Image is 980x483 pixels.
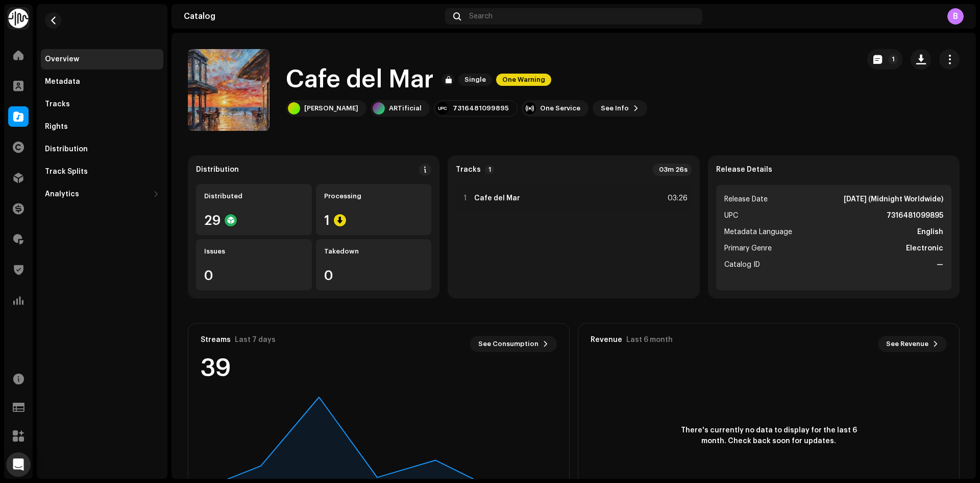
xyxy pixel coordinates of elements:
button: See Revenue [878,336,947,352]
span: One Warning [496,74,551,86]
span: There's currently no data to display for the last 6 month. Check back soon for updates. [677,425,861,447]
p-badge: 1 [888,54,898,64]
span: See Info [601,98,629,119]
div: Takedown [324,247,424,256]
div: Analytics [45,190,79,198]
div: Metadata [45,78,80,86]
div: Processing [324,192,424,200]
div: Distribution [196,166,239,174]
re-m-nav-item: Rights [41,117,163,137]
re-m-nav-item: Track Splits [41,162,163,182]
div: Track Splits [45,168,88,176]
div: Revenue [591,336,622,344]
re-m-nav-dropdown: Analytics [41,184,163,204]
div: Distribution [45,145,88,153]
div: ARTificial [389,104,422,112]
strong: [DATE] (Midnight Worldwide) [844,193,943,205]
div: Last 7 days [235,336,276,344]
strong: — [937,259,943,271]
strong: English [917,226,943,238]
strong: Cafe del Mar [474,194,520,202]
re-m-nav-item: Distribution [41,139,163,159]
h1: Cafe del Mar [286,63,434,96]
div: B [947,8,964,25]
div: 03m 26s [653,164,692,176]
span: UPC [724,210,738,222]
button: See Info [593,100,647,117]
strong: 7316481099895 [887,210,943,222]
div: Tracks [45,100,70,108]
span: Primary Genre [724,242,772,255]
div: One Service [540,104,580,112]
span: Catalog ID [724,259,760,271]
div: 7316481099895 [453,104,509,112]
button: See Consumption [470,336,557,352]
div: Issues [204,247,304,256]
span: Single [458,74,492,86]
span: Metadata Language [724,226,792,238]
div: Streams [201,336,231,344]
div: Distributed [204,192,304,200]
div: Open Intercom Messenger [6,452,31,477]
strong: Tracks [456,166,481,174]
div: Catalog [184,12,441,20]
img: 0f74c21f-6d1c-4dbc-9196-dbddad53419e [8,8,29,29]
span: Release Date [724,193,768,205]
span: Search [469,12,493,20]
div: 03:26 [665,192,688,204]
span: See Consumption [478,334,538,354]
re-m-nav-item: Metadata [41,72,163,92]
div: Rights [45,123,68,131]
button: 1 [867,49,902,70]
span: See Revenue [886,334,928,354]
div: Overview [45,55,79,63]
div: [PERSON_NAME] [304,104,358,112]
p-badge: 1 [485,165,494,174]
re-m-nav-item: Tracks [41,94,163,114]
strong: Release Details [716,166,772,174]
re-m-nav-item: Overview [41,49,163,70]
div: Last 6 month [626,336,673,344]
strong: Electronic [906,242,943,255]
